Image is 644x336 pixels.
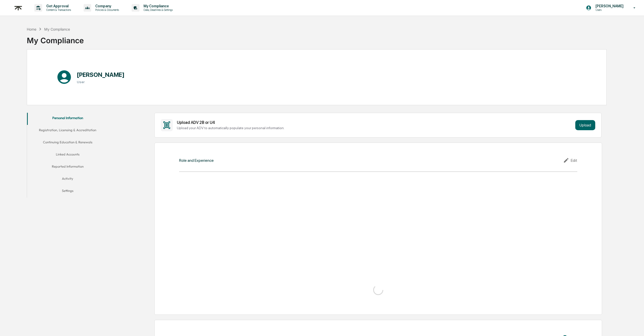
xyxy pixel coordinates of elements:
[42,4,74,8] p: Get Approval
[27,186,108,198] button: Settings
[27,173,108,186] button: Activity
[12,2,24,14] img: logo
[591,4,626,8] p: [PERSON_NAME]
[591,8,626,12] p: Users
[27,113,108,198] div: secondary tabs example
[27,149,108,161] button: Linked Accounts
[27,161,108,173] button: Reported Information
[177,120,573,125] div: Upload ADV 2B or U4
[44,27,70,31] div: My Compliance
[563,157,577,163] div: Edit
[139,8,175,12] p: Data, Deadlines & Settings
[179,158,214,163] div: Role and Experience
[27,113,108,125] button: Personal Information
[91,8,122,12] p: Policies & Documents
[27,32,84,45] div: My Compliance
[27,27,36,31] div: Home
[77,80,125,84] h3: User
[139,4,175,8] p: My Compliance
[42,8,74,12] p: Content & Transactions
[91,4,122,8] p: Company
[177,126,573,130] div: Upload your ADV to automatically populate your personal information.
[77,71,125,78] h1: [PERSON_NAME]
[575,120,595,130] button: Upload
[27,137,108,149] button: Continuing Education & Renewals
[27,125,108,137] button: Registration, Licensing & Accreditation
